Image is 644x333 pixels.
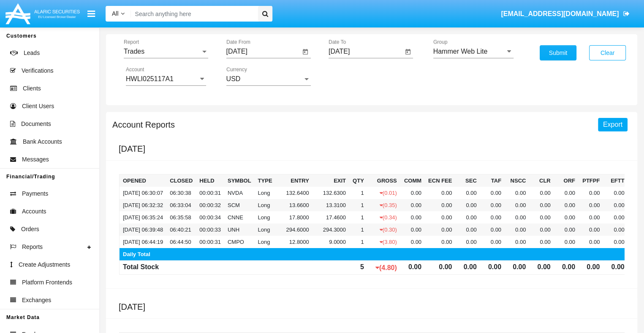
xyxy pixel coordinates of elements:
td: 0.00 [425,211,455,224]
td: [DATE] 06:35:24 [120,211,167,224]
td: 00:00:34 [196,211,224,224]
span: [EMAIL_ADDRESS][DOMAIN_NAME] [501,10,619,17]
td: [DATE] 06:39:48 [120,224,167,236]
td: 13.6600 [276,199,312,211]
td: 0.00 [455,224,480,236]
a: All [106,9,131,18]
td: 0.00 [554,236,579,248]
td: 0.00 [455,199,480,211]
td: [DATE] 06:30:07 [120,187,167,199]
td: 0.00 [480,224,505,236]
td: 132.6300 [312,187,349,199]
th: SEC [455,175,480,187]
th: EFTT [603,175,628,187]
th: Exit [312,175,349,187]
td: (0.01) [367,187,400,199]
span: Documents [21,120,51,128]
td: CNNE [224,211,255,224]
td: 17.4600 [312,211,349,224]
td: 0.00 [505,187,529,199]
th: Opened [120,175,167,187]
td: Long [255,224,276,236]
span: Payments [22,189,48,198]
span: Export [603,121,622,128]
td: 0.00 [529,199,554,211]
h5: [DATE] [119,302,637,312]
span: Verifications [22,66,53,75]
td: (3.80) [367,236,400,248]
td: 0.00 [425,187,455,199]
td: 0.00 [400,199,425,211]
td: [DATE] 06:44:19 [120,236,167,248]
td: 00:00:31 [196,236,224,248]
th: Type [255,175,276,187]
td: 0.00 [529,261,554,275]
td: 00:00:33 [196,224,224,236]
td: 0.00 [505,224,529,236]
td: (0.34) [367,211,400,224]
span: Exchanges [22,296,51,305]
td: (0.30) [367,224,400,236]
th: Gross [367,175,400,187]
th: Ecn Fee [425,175,455,187]
button: Clear [589,45,626,60]
h5: [DATE] [119,144,637,154]
td: CMPO [224,236,255,248]
td: 0.00 [529,211,554,224]
th: CLR [529,175,554,187]
button: Open calendar [403,47,413,57]
td: 0.00 [579,224,603,236]
td: 0.00 [554,199,579,211]
td: 0.00 [400,224,425,236]
td: 1 [349,211,367,224]
td: 00:00:32 [196,199,224,211]
td: NVDA [224,187,255,199]
td: 1 [349,199,367,211]
td: UNH [224,224,255,236]
button: Export [598,118,628,131]
a: [EMAIL_ADDRESS][DOMAIN_NAME] [497,2,633,26]
td: 9.0000 [312,236,349,248]
td: 0.00 [529,236,554,248]
td: 294.3000 [312,224,349,236]
td: 06:30:38 [166,187,196,199]
td: 132.6400 [276,187,312,199]
td: 0.00 [603,199,628,211]
td: 0.00 [529,224,554,236]
td: 0.00 [455,236,480,248]
span: Orders [21,225,39,234]
th: Closed [166,175,196,187]
td: 0.00 [455,211,480,224]
button: Open calendar [300,47,310,57]
span: Reports [22,243,43,251]
td: 294.6000 [276,224,312,236]
td: 0.00 [579,211,603,224]
td: 0.00 [480,187,505,199]
th: Comm [400,175,425,187]
td: 1 [349,187,367,199]
td: 0.00 [603,211,628,224]
td: 06:33:04 [166,199,196,211]
td: 0.00 [455,261,480,275]
td: 1 [349,236,367,248]
td: 0.00 [400,236,425,248]
td: 0.00 [480,261,505,275]
td: 0.00 [480,211,505,224]
span: All [112,10,119,17]
td: 0.00 [603,236,628,248]
th: Held [196,175,224,187]
td: 0.00 [425,224,455,236]
th: Entry [276,175,312,187]
td: 0.00 [400,261,425,275]
th: Symbol [224,175,255,187]
td: 0.00 [579,236,603,248]
td: (4.80) [367,261,400,275]
td: 0.00 [579,187,603,199]
th: TAF [480,175,505,187]
span: Create Adjustments [19,260,70,269]
img: Logo image [4,1,81,26]
td: 0.00 [579,199,603,211]
td: 5 [349,261,367,275]
span: Platform Frontends [22,278,72,287]
td: 0.00 [505,236,529,248]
